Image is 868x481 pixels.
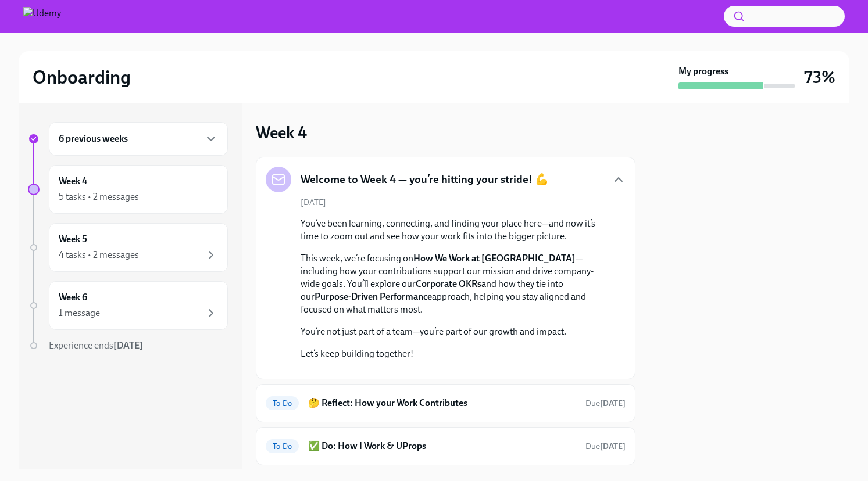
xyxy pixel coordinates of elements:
[113,340,143,351] strong: [DATE]
[28,223,228,272] a: Week 54 tasks • 2 messages
[59,233,87,246] h6: Week 5
[266,394,626,412] a: To Do🤔 Reflect: How your Work ContributesDue[DATE]
[308,440,576,453] h6: ✅ Do: How I Work & UProps
[585,441,626,451] span: Due
[49,122,228,156] div: 6 previous weeks
[28,281,228,330] a: Week 61 message
[600,441,626,451] strong: [DATE]
[59,132,128,145] h6: 6 previous weeks
[23,7,61,26] img: Udemy
[28,165,228,214] a: Week 45 tasks • 2 messages
[585,398,626,409] span: August 23rd, 2025 11:00
[59,191,139,203] div: 5 tasks • 2 messages
[301,325,607,338] p: You’re not just part of a team—you’re part of our growth and impact.
[266,399,299,408] span: To Do
[33,66,131,89] h2: Onboarding
[678,65,728,78] strong: My progress
[59,249,139,261] div: 4 tasks • 2 messages
[585,441,626,452] span: August 23rd, 2025 11:00
[266,442,299,451] span: To Do
[301,172,549,187] h5: Welcome to Week 4 — you’re hitting your stride! 💪
[585,399,626,408] span: Due
[49,340,143,351] span: Experience ends
[600,399,626,408] strong: [DATE]
[804,67,835,88] h3: 73%
[301,252,607,316] p: This week, we’re focusing on —including how your contributions support our mission and drive comp...
[59,307,100,320] div: 1 message
[256,122,307,143] h3: Week 4
[413,253,576,264] strong: How We Work at [GEOGRAPHIC_DATA]
[266,437,626,455] a: To Do✅ Do: How I Work & UPropsDue[DATE]
[416,278,481,289] strong: Corporate OKRs
[301,217,607,243] p: You’ve been learning, connecting, and finding your place here—and now it’s time to zoom out and s...
[59,175,87,188] h6: Week 4
[59,291,87,304] h6: Week 6
[315,291,432,302] strong: Purpose-Driven Performance
[301,347,607,360] p: Let’s keep building together!
[308,397,576,410] h6: 🤔 Reflect: How your Work Contributes
[301,197,326,208] span: [DATE]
